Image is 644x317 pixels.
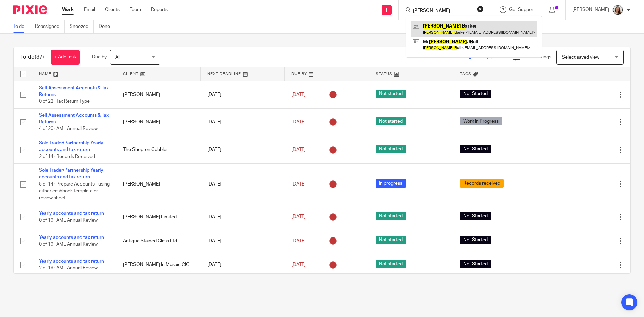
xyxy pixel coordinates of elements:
span: 0 of 22 · Tax Return Type [39,99,90,104]
span: 4 of 20 · AML Annual Review [39,127,98,131]
span: Records received [460,179,504,188]
span: Get Support [509,7,535,12]
span: Not started [376,236,406,244]
a: + Add task [51,50,80,65]
a: To do [13,20,30,33]
span: Not Started [460,260,491,268]
a: Work [62,6,74,13]
span: 5 of 14 · Prepare Accounts - using either cashbook template or review sheet [39,182,110,200]
a: Yearly accounts and tax return [39,211,104,216]
span: All [115,55,120,60]
span: 2 of 19 · AML Annual Review [39,266,98,271]
td: [DATE] [201,205,285,229]
img: Profile.png [612,5,623,15]
td: [DATE] [201,81,285,108]
span: (37) [35,54,44,60]
span: Not started [376,145,406,153]
h1: To do [20,54,44,61]
span: [DATE] [291,182,306,187]
a: Reassigned [35,20,65,33]
span: Not started [376,117,406,125]
td: [PERSON_NAME] [116,81,201,108]
input: Search [412,8,473,14]
span: Not Started [460,90,491,98]
a: Done [99,20,115,33]
td: [DATE] [201,164,285,205]
td: [PERSON_NAME] Limited [116,205,201,229]
span: Not started [376,260,406,268]
a: Sole Trader/Partnership Yearly accounts and tax return [39,141,103,152]
span: Not started [376,212,406,220]
span: Not Started [460,212,491,220]
td: [DATE] [201,229,285,253]
td: [DATE] [201,253,285,277]
a: Snoozed [70,20,94,33]
span: [DATE] [291,262,306,267]
td: [DATE] [201,108,285,136]
a: Self Assessment Accounts & Tax Returns [39,86,109,97]
span: Not Started [460,145,491,153]
td: [DATE] [201,136,285,163]
td: [PERSON_NAME] In Mosaic CIC [116,253,201,277]
td: The Shepton Cobbler [116,136,201,163]
a: Email [84,6,95,13]
span: [DATE] [291,239,306,243]
span: In progress [376,179,406,188]
span: [DATE] [291,120,306,124]
td: [PERSON_NAME] [116,108,201,136]
span: Work in Progress [460,117,502,125]
p: Due by [92,54,107,60]
a: Reports [151,6,168,13]
img: Pixie [13,5,47,14]
span: Not Started [460,236,491,244]
span: [DATE] [291,214,306,219]
td: Antique Stained Glass Ltd [116,229,201,253]
a: Self Assessment Accounts & Tax Returns [39,113,109,124]
span: [DATE] [291,147,306,152]
a: Yearly accounts and tax return [39,235,104,240]
span: 0 of 19 · AML Annual Review [39,242,98,247]
a: Yearly accounts and tax return [39,259,104,264]
span: [DATE] [291,92,306,97]
button: Clear [477,6,484,12]
a: Team [130,6,141,13]
span: 0 of 19 · AML Annual Review [39,218,98,223]
td: [PERSON_NAME] [116,164,201,205]
span: 2 of 14 · Records Received [39,154,95,159]
span: Tags [460,72,471,76]
p: [PERSON_NAME] [572,6,609,13]
a: Sole Trader/Partnership Yearly accounts and tax return [39,168,103,179]
span: Not started [376,90,406,98]
a: Clients [105,6,120,13]
span: Select saved view [562,55,599,60]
